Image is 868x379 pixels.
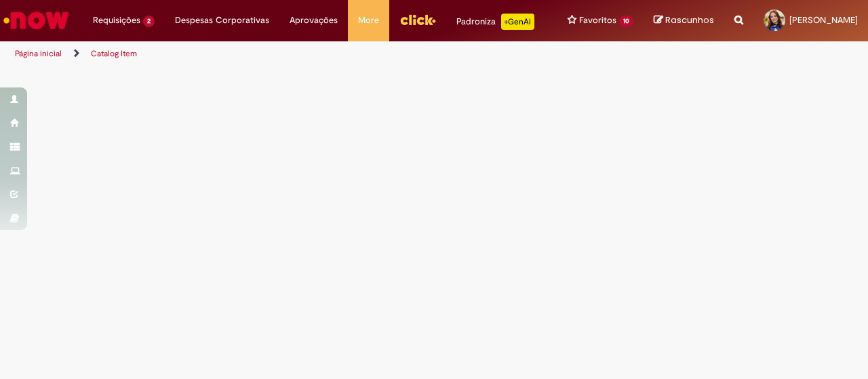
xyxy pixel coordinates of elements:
span: 10 [619,16,633,27]
span: More [358,14,379,27]
span: [PERSON_NAME] [789,14,858,26]
a: Catalog Item [91,48,137,59]
ul: Trilhas de página [10,41,568,66]
img: ServiceNow [1,7,71,34]
span: Rascunhos [665,14,714,26]
span: Requisições [93,14,140,27]
span: 2 [143,16,155,27]
span: Despesas Corporativas [175,14,269,27]
a: Página inicial [15,48,62,59]
div: Padroniza [456,14,534,30]
a: Rascunhos [654,14,714,27]
span: Favoritos [579,14,616,27]
span: Aprovações [290,14,338,27]
p: +GenAi [501,14,534,30]
img: click_logo_yellow_360x200.png [399,9,436,30]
